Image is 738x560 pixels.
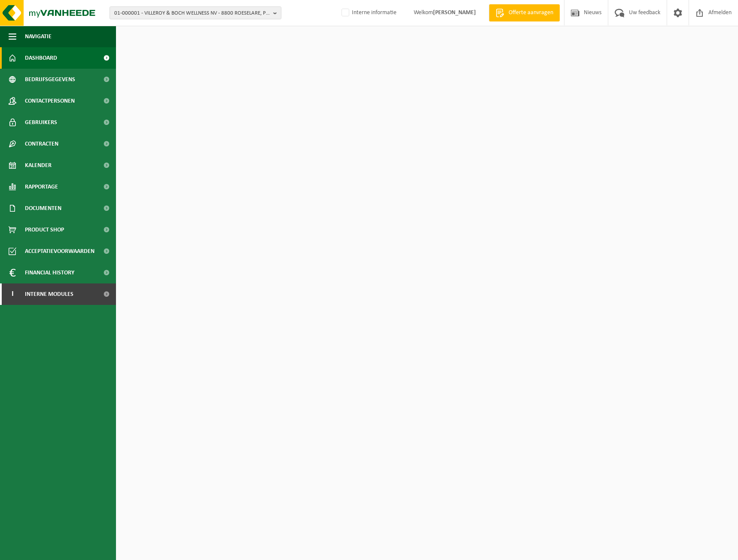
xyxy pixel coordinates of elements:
[25,283,73,305] span: Interne modules
[25,133,58,155] span: Contracten
[25,240,95,262] span: Acceptatievoorwaarden
[506,9,555,17] span: Offerte aanvragen
[114,7,270,20] span: 01-000001 - VILLEROY & BOCH WELLNESS NV - 8800 ROESELARE, POPULIERSTRAAT 1
[25,262,74,283] span: Financial History
[340,6,396,19] label: Interne informatie
[25,155,52,176] span: Kalender
[25,176,58,198] span: Rapportage
[25,26,52,47] span: Navigatie
[25,198,61,219] span: Documenten
[25,112,57,133] span: Gebruikers
[110,6,281,19] button: 01-000001 - VILLEROY & BOCH WELLNESS NV - 8800 ROESELARE, POPULIERSTRAAT 1
[25,90,75,112] span: Contactpersonen
[25,47,57,69] span: Dashboard
[9,283,16,305] span: I
[489,4,560,21] a: Offerte aanvragen
[25,69,75,90] span: Bedrijfsgegevens
[433,9,476,16] strong: [PERSON_NAME]
[25,219,64,240] span: Product Shop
